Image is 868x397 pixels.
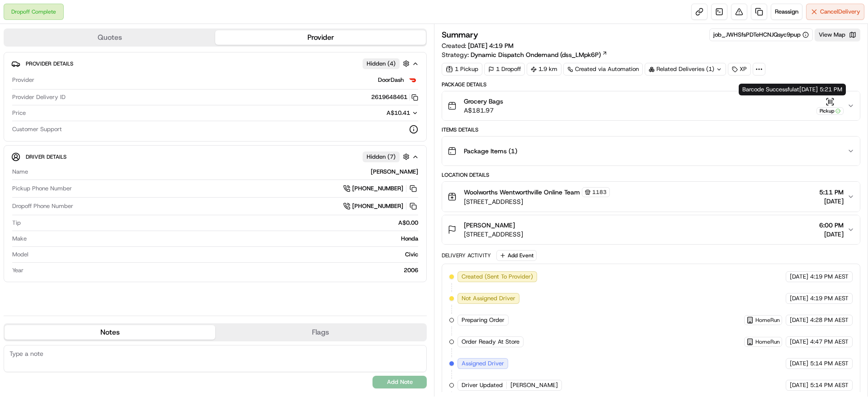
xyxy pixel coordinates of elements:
span: 5:11 PM [819,188,844,197]
div: Barcode Successful [739,84,846,95]
div: 1.9 km [527,63,561,76]
span: [DATE] [819,197,844,206]
div: Related Deliveries (1) [645,63,726,76]
span: Provider Delivery ID [12,93,66,101]
span: [PHONE_NUMBER] [352,184,403,193]
span: Year [12,266,24,274]
span: Cancel Delivery [820,8,860,16]
span: [DATE] [790,359,808,368]
span: Tip [12,219,21,227]
span: Provider Details [26,60,73,67]
button: Flags [215,325,426,340]
span: Customer Support [12,125,62,133]
button: Hidden (4) [363,58,412,69]
span: Woolworths Wentworthville Online Team [464,188,580,197]
div: 1 Dropoff [484,63,525,76]
span: 4:28 PM AEST [810,316,849,324]
span: [STREET_ADDRESS] [464,197,610,206]
button: Reassign [771,4,802,20]
span: [PERSON_NAME] [510,381,558,389]
button: Grocery BagsA$181.97Pickup [442,91,860,120]
span: Created (Sent To Provider) [462,273,533,281]
span: A$181.97 [464,106,503,115]
span: Price [12,109,26,117]
button: job_JWHSfsPDTeHCNJQsyc9pup [713,31,809,39]
span: Dropoff Phone Number [12,202,73,210]
div: Civic [32,250,418,259]
button: Notes [5,325,215,340]
button: Driver DetailsHidden (7) [11,149,419,164]
span: Created: [442,41,514,50]
span: [DATE] 4:19 PM [468,42,514,50]
span: Provider [12,76,34,84]
span: 5:14 PM AEST [810,359,849,368]
img: doordash_logo_v2.png [407,75,418,85]
span: [DATE] [790,316,808,324]
span: Preparing Order [462,316,505,324]
button: [PERSON_NAME][STREET_ADDRESS]6:00 PM[DATE] [442,215,860,244]
button: Pickup [816,97,844,115]
div: [PERSON_NAME] [32,168,418,176]
div: Pickup [816,107,844,115]
span: [DATE] [790,273,808,281]
span: Assigned Driver [462,359,504,368]
span: 4:19 PM AEST [810,273,849,281]
span: [STREET_ADDRESS] [464,230,523,239]
span: 5:14 PM AEST [810,381,849,389]
span: Driver Details [26,153,66,161]
button: Add Event [496,250,537,261]
span: Driver Updated [462,381,503,389]
a: [PHONE_NUMBER] [343,201,418,211]
span: Reassign [775,8,798,16]
button: Provider [215,30,426,45]
span: Grocery Bags [464,97,503,106]
span: 6:00 PM [819,221,844,230]
a: Dynamic Dispatch Ondemand (dss_LMpk6P) [471,50,608,59]
span: Name [12,168,28,176]
span: Hidden ( 7 ) [367,153,396,161]
div: Location Details [442,171,860,179]
span: [PHONE_NUMBER] [352,202,403,210]
span: 1183 [592,189,607,196]
span: [PERSON_NAME] [464,221,515,230]
div: 2006 [27,266,418,274]
span: at [DATE] 5:21 PM [794,85,842,93]
div: Honda [30,235,418,243]
div: A$0.00 [24,219,418,227]
div: Items Details [442,126,860,133]
span: Pickup Phone Number [12,184,72,193]
span: Hidden ( 4 ) [367,60,396,68]
button: A$10.41 [339,109,418,117]
span: Make [12,235,27,243]
span: 4:47 PM AEST [810,338,849,346]
span: [DATE] [790,338,808,346]
span: Not Assigned Driver [462,294,515,302]
span: Package Items ( 1 ) [464,147,517,156]
span: HomeRun [755,338,780,345]
div: Delivery Activity [442,252,491,259]
button: Provider DetailsHidden (4) [11,56,419,71]
span: A$10.41 [387,109,410,117]
a: [PHONE_NUMBER] [343,184,418,194]
span: [DATE] [790,294,808,302]
div: Strategy: [442,50,608,59]
span: DoorDash [378,76,404,84]
span: Dynamic Dispatch Ondemand (dss_LMpk6P) [471,50,601,59]
button: Quotes [5,30,215,45]
button: Hidden (7) [363,151,412,162]
div: 1 Pickup [442,63,482,76]
h3: Summary [442,31,478,39]
span: 4:19 PM AEST [810,294,849,302]
span: Model [12,250,28,259]
a: Created via Automation [563,63,643,76]
button: 2619648461 [371,93,418,101]
span: HomeRun [755,317,780,324]
span: [DATE] [819,230,844,239]
button: CancelDelivery [806,4,864,20]
button: Woolworths Wentworthville Online Team1183[STREET_ADDRESS]5:11 PM[DATE] [442,182,860,212]
div: XP [728,63,751,76]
